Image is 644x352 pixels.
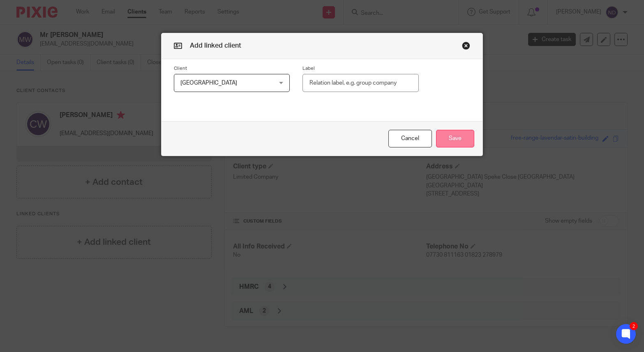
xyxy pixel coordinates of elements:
span: [GEOGRAPHIC_DATA] [180,80,237,86]
button: Save [436,130,474,147]
label: Label [302,65,418,72]
span: Add linked client [190,42,241,49]
label: Client [174,65,290,72]
button: Cancel [388,130,432,147]
div: 2 [630,322,638,330]
input: Relation label, e.g. group company [302,74,418,92]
